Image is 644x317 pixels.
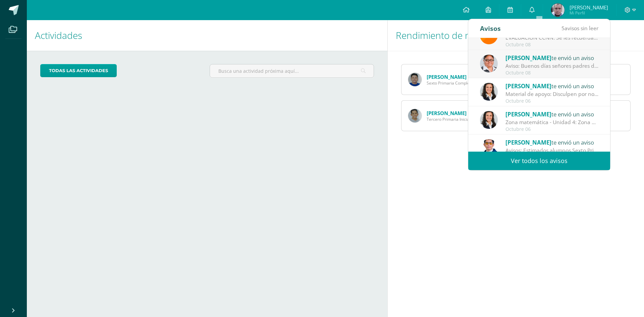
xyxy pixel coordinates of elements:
[505,110,551,118] span: [PERSON_NAME]
[427,73,467,80] a: [PERSON_NAME]
[480,111,498,129] img: b15e54589cdbd448c33dd63f135c9987.png
[505,70,599,76] div: Octubre 08
[408,73,422,86] img: 24d1f2bfe0a8787a75e77b215ff18797.png
[505,53,599,62] div: te envió un aviso
[505,139,551,146] span: [PERSON_NAME]
[570,4,608,11] span: [PERSON_NAME]
[505,42,599,48] div: Octubre 08
[505,62,599,70] div: Aviso: Buenos días señores padres de familia: Auguro desde ya un bendecido día, reciban muchas be...
[561,24,598,32] span: avisos sin leer
[505,110,599,118] div: te envió un aviso
[570,10,608,16] span: Mi Perfil
[40,64,117,77] a: todas las Actividades
[505,82,599,90] div: te envió un aviso
[427,116,470,122] span: Tercero Primaria Inicial
[505,98,599,104] div: Octubre 06
[505,118,599,126] div: Zona matemática - Unidad 4: Zona acumulada durante la unidad 4 es = 54 /70 puntos Sigue esforzánd...
[480,83,498,101] img: b15e54589cdbd448c33dd63f135c9987.png
[480,55,498,72] img: b2d09430fc7ffc43e57bc266f3190728.png
[480,19,501,38] div: Avisos
[468,152,610,170] a: Ver todos los avisos
[505,34,599,42] div: EVALUACIÓN CCNN: Se les recuerda que el día viernes 10 de octubre el la Evaluación de CCNN y es i...
[505,138,599,147] div: te envió un aviso
[505,147,599,154] div: Avisos: Estimados alumnos Sexto Primaria Reciban un cordial saludo. Por este medio se les detalla...
[210,64,373,77] input: Busca una actividad próxima aquí...
[505,90,599,98] div: Material de apoyo: Disculpen por no adjuntar el material de apoyo Saludos
[551,3,565,17] img: cf8f1878484959486f9621e09bbf6b1c.png
[396,20,636,51] h1: Rendimiento de mis hijos
[505,82,551,90] span: [PERSON_NAME]
[408,109,422,122] img: d557ca9a59361b115860b1c7ec3f4659.png
[505,126,599,132] div: Octubre 06
[35,20,379,51] h1: Actividades
[480,139,498,157] img: 059ccfba660c78d33e1d6e9d5a6a4bb6.png
[427,110,467,116] a: [PERSON_NAME]
[505,54,551,62] span: [PERSON_NAME]
[561,24,565,32] span: 5
[427,80,487,86] span: Sexto Primaria Complementaria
